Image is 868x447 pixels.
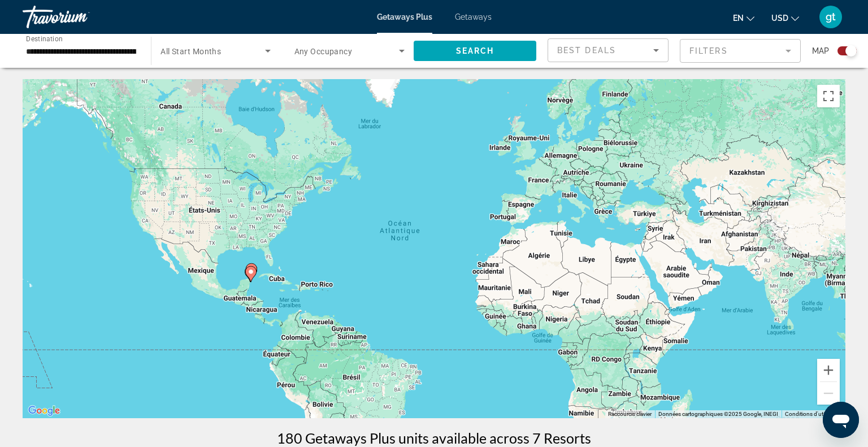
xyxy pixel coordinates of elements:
img: Google [25,403,63,418]
span: gt [826,11,836,23]
button: Passer en plein écran [817,85,840,107]
button: Zoom arrière [817,382,840,405]
a: Conditions d'utilisation (s'ouvre dans un nouvel onglet) [785,411,842,417]
span: en [733,14,744,23]
span: USD [771,14,788,23]
mat-select: Sort by [557,44,659,57]
span: Données cartographiques ©2025 Google, INEGI [658,411,778,417]
span: All Start Months [160,47,221,56]
span: Map [812,43,829,59]
span: Search [456,46,494,55]
button: User Menu [816,5,845,29]
span: Any Occupancy [294,47,353,56]
h1: 180 Getaways Plus units available across 7 Resorts [277,429,591,446]
button: Raccourcis clavier [608,410,652,418]
button: Search [414,41,536,61]
a: Getaways Plus [377,12,432,21]
iframe: Bouton de lancement de la fenêtre de messagerie [823,402,859,438]
span: Best Deals [557,46,616,55]
a: Getaways [455,12,492,21]
button: Filter [680,38,801,63]
a: Ouvrir cette zone dans Google Maps (dans une nouvelle fenêtre) [25,403,63,418]
a: Travorium [23,2,136,32]
span: Destination [26,34,63,42]
button: Change language [733,10,754,26]
button: Zoom avant [817,359,840,381]
button: Change currency [771,10,799,26]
